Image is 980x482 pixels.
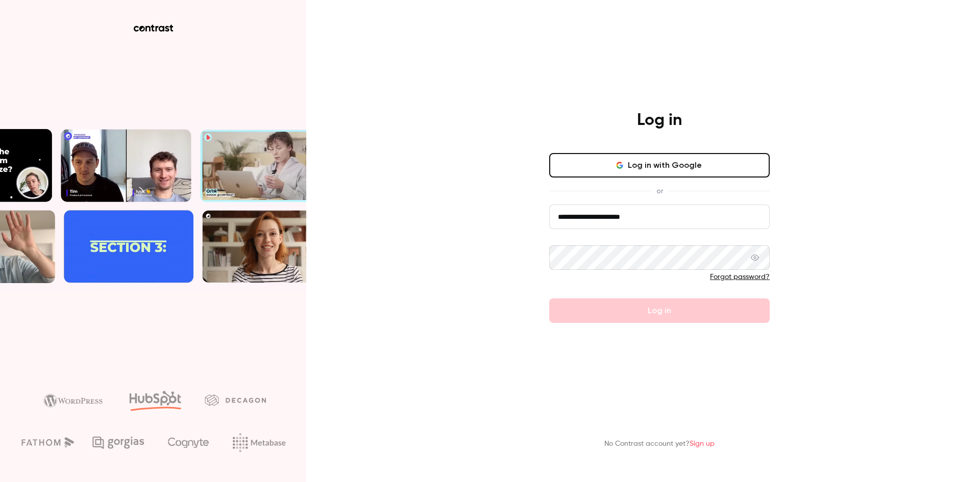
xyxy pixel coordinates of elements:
[710,273,770,281] a: Forgot password?
[651,186,668,196] span: or
[205,394,266,405] img: decagon
[604,439,715,449] p: No Contrast account yet?
[690,440,715,447] a: Sign up
[637,110,682,131] h4: Log in
[549,153,770,177] button: Log in with Google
